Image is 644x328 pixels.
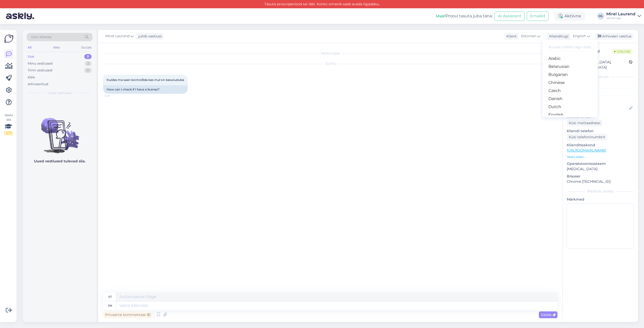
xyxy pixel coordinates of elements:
a: Czech [542,87,598,95]
div: Klienditugi [547,34,569,39]
div: Kliendi info [567,75,634,79]
div: [GEOGRAPHIC_DATA], [GEOGRAPHIC_DATA] [568,60,629,70]
div: Mirel Laurend [606,12,635,16]
div: et [108,293,112,301]
div: Uus [28,54,34,59]
p: Märkmed [567,197,634,202]
span: 12:17 [105,94,124,98]
div: Klient [504,34,517,39]
div: Küsi meiliaadressi [567,120,602,126]
div: juhib vestlust [136,34,162,39]
div: Web [52,44,61,51]
div: 2 [85,61,92,66]
a: Mirel LaurendVanamaja [606,12,641,20]
span: Estonian [521,33,536,39]
div: [DATE] [103,62,557,66]
b: Uus! [436,14,446,18]
input: Lisa tag [567,88,634,96]
p: Operatsioonisüsteem [567,161,634,166]
div: en [108,301,112,310]
span: Online [612,49,632,54]
a: Bulgarian [542,71,598,79]
div: Arhiveeri vestlus [595,33,633,40]
p: Brauser [567,174,634,179]
a: Danish [542,95,598,103]
p: Kliendi nimi [567,98,634,103]
div: Vaata siia [4,113,13,135]
div: Minu vestlused [28,61,53,66]
a: [URL][DOMAIN_NAME] [567,148,606,153]
input: Kirjuta, millist tag'i otsid [546,43,594,51]
span: Otsi kliente [31,34,51,40]
a: Dutch [542,103,598,111]
div: ML [597,13,604,20]
input: Lisa nimi [567,106,628,111]
div: Aktiivne [554,12,585,21]
div: 2 / 3 [4,131,13,135]
a: Belarusian [542,63,598,71]
div: Arhiveeritud [28,82,48,87]
div: How can I check if I have a license? [103,85,188,94]
p: [MEDICAL_DATA] [567,166,634,172]
div: Tiimi vestlused [28,68,52,73]
div: 0 [84,54,92,59]
div: Kõik [28,75,35,80]
span: Mirel Laurend [105,33,130,39]
div: Proovi tasuta juba täna: [436,13,493,19]
span: Uued vestlused [48,91,71,95]
a: Chinese [542,79,598,87]
button: Emailid [527,11,548,21]
div: Privaatne kommentaar [103,311,152,318]
a: Arabic [542,55,598,63]
div: [PERSON_NAME] [567,189,634,194]
a: English [542,111,598,119]
p: Uued vestlused tulevad siia. [34,159,86,164]
img: Askly Logo [4,34,14,43]
p: Kliendi telefon [567,128,634,134]
div: Socials [80,44,93,51]
div: 0 [84,68,92,73]
p: Klienditeekond [567,143,634,148]
img: No chats [23,109,97,154]
span: Kuidas ma saan kontrollida kas mul on kasutusluba [107,78,184,82]
div: Vestlus algas [103,51,557,56]
div: All [27,44,32,51]
p: Kliendi tag'id [567,82,634,87]
span: Saada [541,312,555,317]
p: Kliendi email [567,114,634,120]
div: Küsi telefoninumbrit [567,134,607,140]
button: AI Assistent [495,11,525,21]
p: Vaata edasi ... [567,155,634,159]
span: English [573,33,586,39]
p: Chrome [TECHNICAL_ID] [567,179,634,184]
div: Vanamaja [606,16,635,20]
